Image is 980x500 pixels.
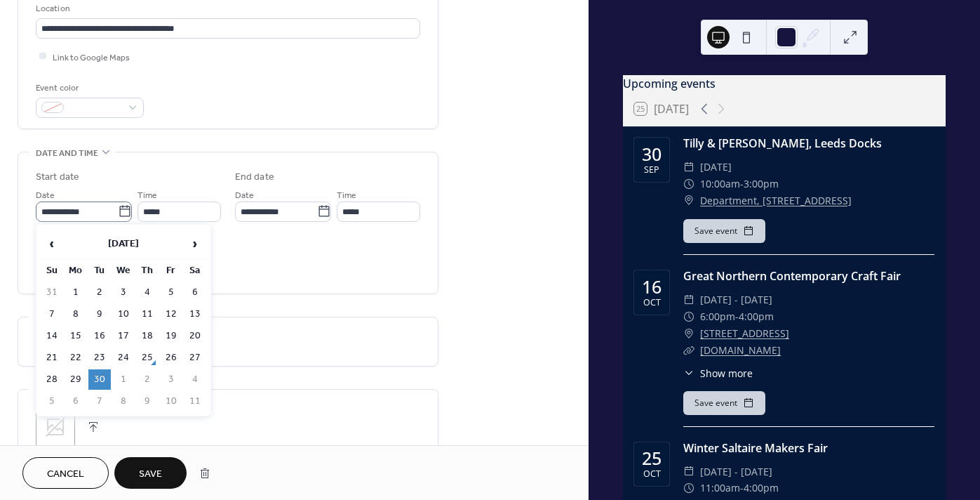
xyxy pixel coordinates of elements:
[112,348,135,368] td: 24
[235,187,254,202] span: Date
[642,145,662,163] div: 30
[160,282,182,303] td: 5
[136,391,159,412] td: 9
[65,229,182,259] th: [DATE]
[644,166,659,175] div: Sep
[41,391,63,412] td: 5
[112,369,135,390] td: 1
[683,192,694,209] div: ​
[683,463,694,480] div: ​
[184,326,206,346] td: 20
[88,261,111,281] th: Tu
[139,467,162,482] span: Save
[114,457,187,489] button: Save
[112,261,135,281] th: We
[623,75,946,92] div: Upcoming events
[65,282,87,303] td: 1
[65,391,87,412] td: 6
[136,369,159,390] td: 2
[739,308,774,325] span: 4:00pm
[700,192,852,209] a: Department, [STREET_ADDRESS]
[160,348,182,368] td: 26
[740,176,744,192] span: -
[41,326,63,346] td: 14
[41,369,63,390] td: 28
[642,449,662,467] div: 25
[735,308,739,325] span: -
[136,261,159,281] th: Th
[136,348,159,368] td: 25
[184,391,206,412] td: 11
[41,230,62,258] span: ‹
[700,325,789,342] a: [STREET_ADDRESS]
[137,187,157,202] span: Time
[700,343,781,357] a: [DOMAIN_NAME]
[160,261,182,281] th: Fr
[700,480,740,496] span: 11:00am
[112,391,135,412] td: 8
[65,261,87,281] th: Mo
[41,304,63,324] td: 7
[53,50,130,65] span: Link to Google Maps
[683,366,753,381] button: ​Show more
[184,348,206,368] td: 27
[36,146,98,161] span: Date and time
[88,348,111,368] td: 23
[683,135,934,152] div: Tilly & [PERSON_NAME], Leeds Docks
[88,391,111,412] td: 7
[700,176,740,192] span: 10:00am
[41,261,63,281] th: Su
[184,282,206,303] td: 6
[88,282,111,303] td: 2
[700,463,772,480] span: [DATE] - [DATE]
[740,480,744,496] span: -
[683,440,828,456] a: Winter Saltaire Makers Fair
[136,304,159,324] td: 11
[683,325,694,342] div: ​
[65,304,87,324] td: 8
[700,366,753,381] span: Show more
[36,81,141,96] div: Event color
[47,467,84,482] span: Cancel
[136,282,159,303] td: 4
[36,407,75,447] div: ;
[642,278,662,296] div: 16
[744,480,779,496] span: 4:00pm
[184,304,206,324] td: 13
[160,391,182,412] td: 10
[184,230,206,258] span: ›
[184,369,206,390] td: 4
[700,308,735,325] span: 6:00pm
[235,170,274,185] div: End date
[88,304,111,324] td: 9
[683,366,694,381] div: ​
[22,457,109,489] button: Cancel
[88,326,111,346] td: 16
[65,326,87,346] td: 15
[65,348,87,368] td: 22
[683,268,901,284] a: Great Northern Contemporary Craft Fair
[184,261,206,281] th: Sa
[41,282,63,303] td: 31
[643,298,661,308] div: Oct
[65,369,87,390] td: 29
[36,187,55,202] span: Date
[160,326,182,346] td: 19
[112,282,135,303] td: 3
[160,369,182,390] td: 3
[683,480,694,496] div: ​
[700,159,732,176] span: [DATE]
[643,470,661,479] div: Oct
[683,219,765,243] button: Save event
[683,159,694,176] div: ​
[700,291,772,308] span: [DATE] - [DATE]
[41,348,63,368] td: 21
[88,369,111,390] td: 30
[683,342,694,359] div: ​
[683,308,694,325] div: ​
[683,391,765,415] button: Save event
[160,304,182,324] td: 12
[744,176,779,192] span: 3:00pm
[112,326,135,346] td: 17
